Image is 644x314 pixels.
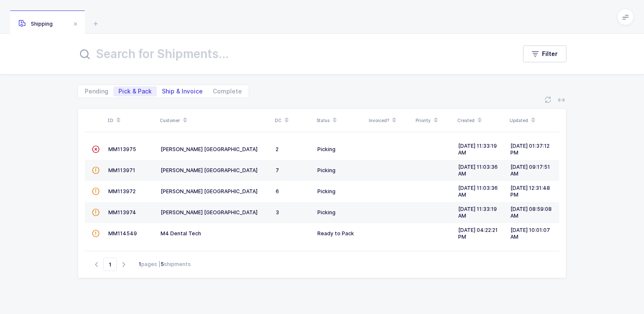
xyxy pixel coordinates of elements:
div: DC [275,113,311,128]
span:  [92,167,99,173]
span: 7 [276,167,279,173]
span: Pick & Pack [118,88,152,94]
span: 2 [276,146,279,152]
div: Created [457,113,504,128]
span: 6 [276,188,279,194]
span: Picking [317,188,335,194]
span: [DATE] 11:03:36 AM [458,164,498,177]
span: [DATE] 09:17:51 AM [510,164,550,177]
div: pages | shipments [139,261,191,268]
span: MM113974 [108,209,136,216]
span: MM113971 [108,167,135,173]
div: Customer [160,113,270,128]
span: [DATE] 10:01:07 AM [510,227,550,240]
div: ID [107,113,155,128]
span: [DATE] 11:33:19 AM [458,143,497,156]
div: Status [317,113,364,128]
div: Priority [416,113,452,128]
span: MM113972 [108,188,136,194]
span: MM114549 [108,230,137,237]
span:  [92,188,99,194]
span: Complete [213,88,242,94]
span: MM113975 [108,146,136,152]
span:  [92,146,99,152]
span: Picking [317,209,335,216]
span: [PERSON_NAME] [GEOGRAPHIC_DATA] [161,188,258,194]
span: [DATE] 04:22:21 PM [458,227,498,240]
b: 5 [161,261,164,267]
span: 3 [276,209,279,216]
span: Ready to Pack [317,230,354,237]
span: [PERSON_NAME] [GEOGRAPHIC_DATA] [161,146,258,152]
span: Picking [317,146,335,152]
span: [DATE] 11:03:36 AM [458,185,498,198]
span: Shipping [19,21,53,27]
span: Go to [103,258,117,271]
span: Filter [542,50,558,58]
div: Updated [510,113,557,128]
b: 1 [139,261,141,267]
input: Search for Shipments... [78,44,506,64]
div: Invoiced? [369,113,411,128]
span:  [92,230,99,237]
span: [DATE] 12:31:48 PM [510,185,550,198]
span: [PERSON_NAME] [GEOGRAPHIC_DATA] [161,167,258,173]
span: Ship & Invoice [162,88,203,94]
span: [DATE] 08:59:08 AM [510,206,552,219]
span: [DATE] 11:33:19 AM [458,206,497,219]
span: Pending [85,88,108,94]
span:  [92,209,99,216]
span: [PERSON_NAME] [GEOGRAPHIC_DATA] [161,209,258,216]
button: Filter [523,45,566,62]
span: Picking [317,167,335,173]
span: [DATE] 01:37:12 PM [510,143,550,156]
span: M4 Dental Tech [161,230,201,237]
